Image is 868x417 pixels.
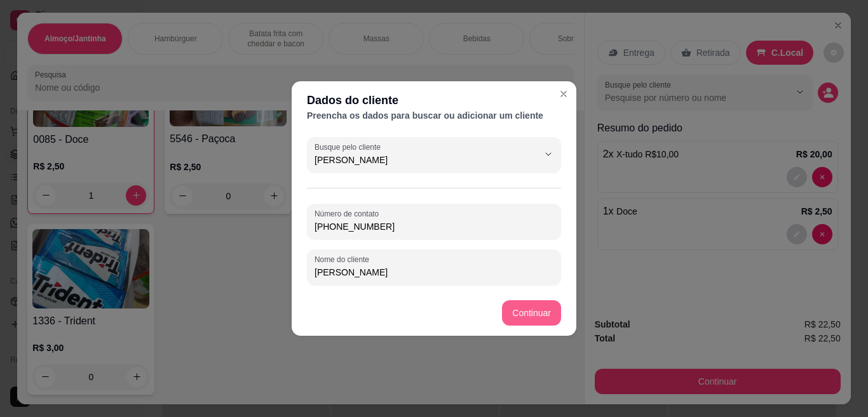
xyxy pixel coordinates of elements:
button: Close [553,84,574,104]
label: Nome do cliente [315,254,374,265]
input: Número de contato [315,220,553,233]
button: Continuar [502,300,561,326]
label: Número de contato [315,208,383,219]
label: Busque pelo cliente [315,142,385,152]
div: Dados do cliente [307,91,561,109]
input: Busque pelo cliente [315,154,518,166]
input: Nome do cliente [315,266,553,279]
button: Show suggestions [538,144,559,164]
div: Preencha os dados para buscar ou adicionar um cliente [307,109,561,122]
